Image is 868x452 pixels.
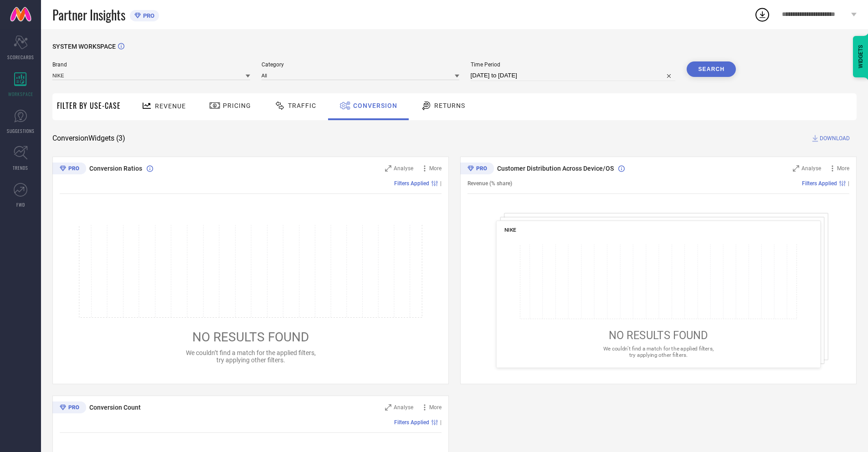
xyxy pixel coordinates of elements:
[603,345,714,358] span: We couldn’t find a match for the applied filters, try applying other filters.
[434,102,465,109] span: Returns
[394,404,413,411] span: Analyse
[802,180,837,187] span: Filters Applied
[429,404,442,411] span: More
[429,165,442,172] span: More
[385,404,391,411] svg: Zoom
[52,43,116,50] span: SYSTEM WORKSPACE
[89,404,141,411] span: Conversion Count
[288,102,316,109] span: Traffic
[848,180,849,187] span: |
[394,180,429,187] span: Filters Applied
[52,134,125,143] span: Conversion Widgets ( 3 )
[52,163,86,176] div: Premium
[7,54,34,61] span: SCORECARDS
[504,227,516,233] span: NIKE
[57,100,121,111] span: Filter By Use-Case
[89,165,142,172] span: Conversion Ratios
[801,165,821,172] span: Analyse
[13,164,28,171] span: TRENDS
[52,401,86,415] div: Premium
[16,201,25,208] span: FWD
[223,102,251,109] span: Pricing
[155,102,186,110] span: Revenue
[353,102,397,109] span: Conversion
[385,165,391,172] svg: Zoom
[793,165,799,172] svg: Zoom
[820,134,850,143] span: DOWNLOAD
[467,180,512,187] span: Revenue (% share)
[471,61,676,68] span: Time Period
[52,5,125,24] span: Partner Insights
[394,419,429,426] span: Filters Applied
[8,91,33,97] span: WORKSPACE
[754,6,770,23] div: Open download list
[52,61,250,68] span: Brand
[262,61,459,68] span: Category
[440,419,442,426] span: |
[471,70,676,81] input: Select time period
[837,165,849,172] span: More
[141,12,154,19] span: PRO
[186,349,316,364] span: We couldn’t find a match for the applied filters, try applying other filters.
[687,61,736,77] button: Search
[440,180,442,187] span: |
[7,127,35,134] span: SUGGESTIONS
[497,165,614,172] span: Customer Distribution Across Device/OS
[609,329,708,342] span: NO RESULTS FOUND
[460,163,494,176] div: Premium
[192,330,309,345] span: NO RESULTS FOUND
[394,165,413,172] span: Analyse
